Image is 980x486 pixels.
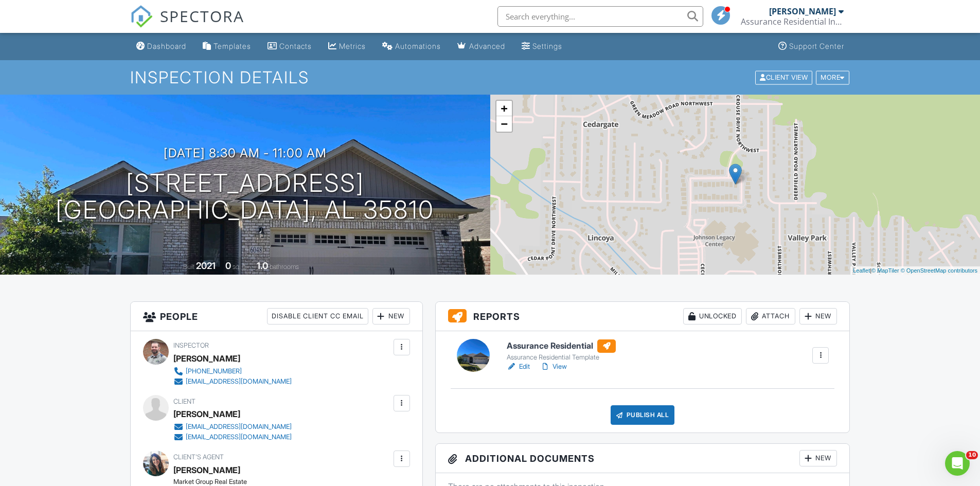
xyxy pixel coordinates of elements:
[611,405,675,425] div: Publish All
[741,16,844,27] div: Assurance Residential Inspections, LLC
[496,101,512,116] a: Zoom in
[436,444,850,473] h3: Additional Documents
[683,308,742,325] div: Unlocked
[160,5,244,27] span: SPECTORA
[871,267,899,274] a: © MapTiler
[799,308,837,325] div: New
[173,478,300,486] div: Market Group Real Estate
[199,37,255,56] a: Templates
[257,260,268,271] div: 1.0
[279,42,312,50] div: Contacts
[507,353,616,362] div: Assurance Residential Template
[173,432,292,442] a: [EMAIL_ADDRESS][DOMAIN_NAME]
[183,263,194,271] span: Built
[746,308,795,325] div: Attach
[774,37,848,56] a: Support Center
[518,37,566,56] a: Settings
[755,70,812,84] div: Client View
[130,5,153,28] img: The Best Home Inspection Software - Spectora
[267,308,368,325] div: Disable Client CC Email
[147,42,186,50] div: Dashboard
[186,433,292,441] div: [EMAIL_ADDRESS][DOMAIN_NAME]
[173,422,292,432] a: [EMAIL_ADDRESS][DOMAIN_NAME]
[132,37,190,56] a: Dashboard
[540,362,567,372] a: View
[270,263,299,271] span: bathrooms
[130,68,850,86] h1: Inspection Details
[497,6,703,27] input: Search everything...
[754,73,815,81] a: Client View
[173,376,292,387] a: [EMAIL_ADDRESS][DOMAIN_NAME]
[164,146,327,160] h3: [DATE] 8:30 am - 11:00 am
[453,37,509,56] a: Advanced
[378,37,445,56] a: Automations (Basic)
[507,339,616,362] a: Assurance Residential Assurance Residential Template
[395,42,441,50] div: Automations
[945,451,970,476] iframe: Intercom live chat
[173,462,240,478] a: [PERSON_NAME]
[186,367,242,375] div: [PHONE_NUMBER]
[56,170,434,224] h1: [STREET_ADDRESS] [GEOGRAPHIC_DATA], AL 35810
[233,263,247,271] span: sq. ft.
[436,302,850,331] h3: Reports
[850,266,980,275] div: |
[507,339,616,353] h6: Assurance Residential
[173,453,224,461] span: Client's Agent
[901,267,977,274] a: © OpenStreetMap contributors
[372,308,410,325] div: New
[324,37,370,56] a: Metrics
[789,42,844,50] div: Support Center
[799,450,837,466] div: New
[213,42,251,50] div: Templates
[196,260,216,271] div: 2021
[173,366,292,376] a: [PHONE_NUMBER]
[469,42,505,50] div: Advanced
[496,116,512,132] a: Zoom out
[173,341,209,349] span: Inspector
[507,362,530,372] a: Edit
[263,37,316,56] a: Contacts
[532,42,562,50] div: Settings
[173,351,240,366] div: [PERSON_NAME]
[186,423,292,431] div: [EMAIL_ADDRESS][DOMAIN_NAME]
[339,42,366,50] div: Metrics
[186,377,292,386] div: [EMAIL_ADDRESS][DOMAIN_NAME]
[173,406,240,422] div: [PERSON_NAME]
[130,14,244,35] a: SPECTORA
[816,70,849,84] div: More
[131,302,422,331] h3: People
[966,451,978,459] span: 10
[173,398,195,405] span: Client
[769,6,836,16] div: [PERSON_NAME]
[853,267,870,274] a: Leaflet
[225,260,231,271] div: 0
